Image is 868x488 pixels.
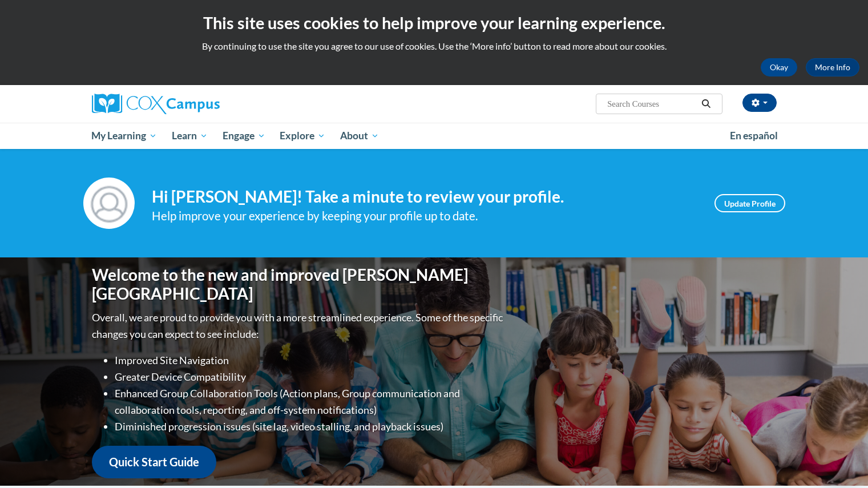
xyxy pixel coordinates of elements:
[92,265,506,304] h1: Welcome to the new and improved [PERSON_NAME][GEOGRAPHIC_DATA]
[115,418,506,435] li: Diminished progression issues (site lag, video stalling, and playback issues)
[9,40,859,53] p: By continuing to use the site you agree to our use of cookies. Use the ‘More info’ button to read...
[83,178,135,229] img: Profile Image
[722,124,785,148] a: En español
[92,446,216,478] a: Quick Start Guide
[91,129,157,143] span: My Learning
[215,123,273,149] a: Engage
[115,369,506,385] li: Greater Device Compatibility
[92,309,506,342] p: Overall, we are proud to provide you with a more streamlined experience. Some of the specific cha...
[164,123,215,149] a: Learn
[280,129,325,143] span: Explore
[697,97,714,111] button: Search
[172,129,208,143] span: Learn
[115,385,506,418] li: Enhanced Group Collaboration Tools (Action plans, Group communication and collaboration tools, re...
[806,58,859,76] a: More Info
[761,58,797,76] button: Okay
[152,207,697,225] div: Help improve your experience by keeping your profile up to date.
[75,123,794,149] div: Main menu
[84,123,165,149] a: My Learning
[742,94,777,112] button: Account Settings
[92,94,309,114] a: Cox Campus
[92,94,220,114] img: Cox Campus
[340,129,379,143] span: About
[115,352,506,369] li: Improved Site Navigation
[822,442,859,479] iframe: Button to launch messaging window
[333,123,386,149] a: About
[714,194,785,212] a: Update Profile
[223,129,265,143] span: Engage
[606,97,697,111] input: Search Courses
[152,187,697,207] h4: Hi [PERSON_NAME]! Take a minute to review your profile.
[272,123,333,149] a: Explore
[730,130,778,142] span: En español
[9,11,859,34] h2: This site uses cookies to help improve your learning experience.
